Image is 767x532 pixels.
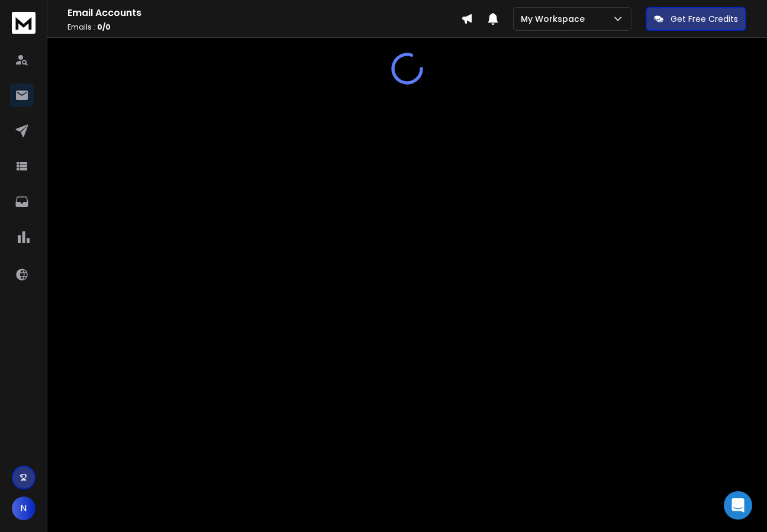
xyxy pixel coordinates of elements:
span: 0 / 0 [97,22,111,32]
h1: Email Accounts [67,6,461,20]
button: N [12,496,36,520]
p: Get Free Credits [671,13,738,25]
img: logo [12,12,36,34]
div: Open Intercom Messenger [724,491,752,520]
button: Get Free Credits [646,7,746,31]
p: My Workspace [521,13,589,25]
p: Emails : [67,22,461,32]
